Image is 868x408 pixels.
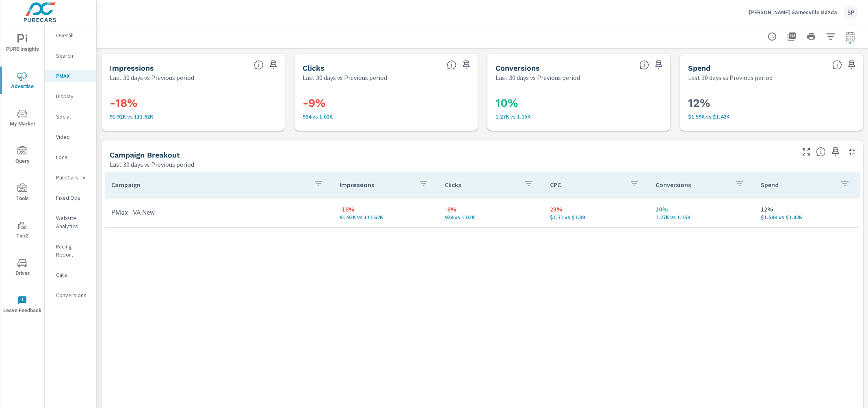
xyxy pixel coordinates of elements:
div: Local [45,151,96,163]
span: Save this to your personalized report [267,58,280,71]
h5: Spend [688,64,710,72]
p: Video [56,133,90,141]
div: Conversions [45,289,96,301]
span: The number of times an ad was shown on your behalf. [254,60,264,70]
p: Conversions [56,291,90,299]
p: Display [56,92,90,100]
h3: 10% [496,96,662,110]
div: nav menu [0,24,44,323]
h3: 12% [688,96,855,110]
p: Last 30 days vs Previous period [303,73,387,82]
div: Fixed Ops [45,192,96,204]
span: My Market [3,109,42,129]
span: Leave Feedback [3,296,42,315]
span: Tier2 [3,221,42,241]
p: Last 30 days vs Previous period [110,160,194,169]
p: 23% [550,204,642,214]
span: Query [3,146,42,166]
h5: Conversions [496,64,540,72]
span: Tools [3,183,42,203]
button: Print Report [803,28,819,45]
span: Advertise [3,71,42,91]
div: Search [45,50,96,62]
h5: Impressions [110,64,154,72]
div: Display [45,90,96,102]
button: "Export Report to PDF" [784,28,800,45]
button: Make Fullscreen [800,145,813,158]
p: 1,273 vs 1,154 [656,214,748,220]
h5: Campaign Breakout [110,151,180,159]
div: Social [45,110,96,123]
div: PureCars TV [45,171,96,183]
p: 12% [761,204,853,214]
div: Calls [45,269,96,281]
div: Pacing Report [45,240,96,261]
button: Select Date Range [842,28,858,45]
span: Save this to your personalized report [460,58,473,71]
div: Video [45,131,96,143]
p: Conversions [656,181,728,189]
p: 934 vs 1,022 [303,113,470,120]
p: Spend [761,181,833,189]
p: Overall [56,31,90,39]
p: PureCars TV [56,173,90,181]
span: Save this to your personalized report [829,145,842,158]
p: Calls [56,271,90,279]
p: CPC [550,181,623,189]
p: 91,918 vs 111,624 [340,214,432,220]
p: 10% [656,204,748,214]
p: -9% [445,204,537,214]
p: 91,918 vs 111,624 [110,113,277,120]
div: SP [844,5,858,19]
p: PMAX [56,72,90,80]
span: PURE Insights [3,34,42,54]
p: Campaign [111,181,307,189]
h3: -9% [303,96,470,110]
p: Last 30 days vs Previous period [110,73,194,82]
p: Local [56,153,90,161]
span: This is a summary of PMAX performance results by campaign. Each column can be sorted. [816,147,826,157]
button: Apply Filters [823,28,839,45]
h5: Clicks [303,64,325,72]
p: 934 vs 1,022 [445,214,537,220]
p: -18% [340,204,432,214]
h3: -18% [110,96,277,110]
p: [PERSON_NAME] Gainesville Mazda [749,9,837,16]
p: Clicks [445,181,517,189]
span: Save this to your personalized report [652,58,665,71]
p: $1.71 vs $1.39 [550,214,642,220]
td: PMax - VA New [105,202,333,223]
p: Search [56,52,90,60]
span: Total Conversions include Actions, Leads and Unmapped. [639,60,649,70]
span: Driver [3,258,42,278]
span: Save this to your personalized report [845,58,858,71]
div: Overall [45,29,96,41]
div: PMAX [45,70,96,82]
p: Impressions [340,181,412,189]
p: $1,594.16 vs $1,422.15 [761,214,853,220]
p: Fixed Ops [56,194,90,202]
span: The amount of money spent on advertising during the period. [832,60,842,70]
p: Pacing Report [56,242,90,259]
p: 1,273 vs 1,154 [496,113,662,120]
p: Last 30 days vs Previous period [496,73,580,82]
p: $1,594 vs $1,422 [688,113,855,120]
button: Minimize Widget [845,145,858,158]
p: Social [56,112,90,121]
div: Website Analytics [45,212,96,232]
span: The number of times an ad was clicked by a consumer. [447,60,457,70]
p: Website Analytics [56,214,90,230]
p: Last 30 days vs Previous period [688,73,773,82]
